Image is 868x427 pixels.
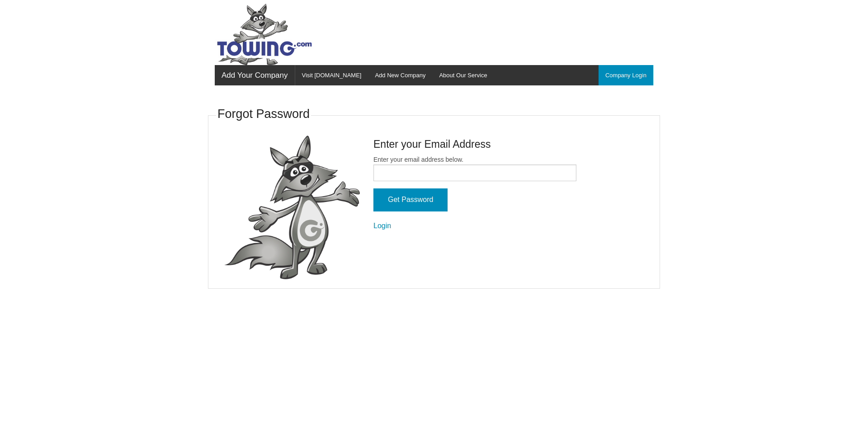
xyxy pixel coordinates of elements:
input: Enter your email address below. [373,164,576,181]
label: Enter your email address below. [373,155,576,181]
a: Login [373,222,391,230]
a: Company Login [599,65,653,85]
input: Get Password [373,188,448,211]
a: Add Your Company [215,65,295,85]
h3: Forgot Password [217,106,310,123]
a: Add New Company [368,65,432,85]
img: Towing.com Logo [215,4,314,65]
a: About Our Service [432,65,494,85]
h4: Enter your Email Address [373,137,576,151]
img: fox-Presenting.png [224,136,360,280]
a: Visit [DOMAIN_NAME] [295,65,368,85]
